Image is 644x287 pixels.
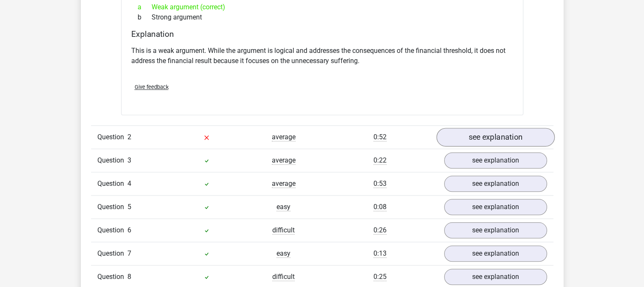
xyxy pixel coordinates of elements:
[131,12,513,22] div: Strong argument
[436,128,554,146] a: see explanation
[276,249,290,258] span: easy
[444,269,547,285] a: see explanation
[444,176,547,192] a: see explanation
[272,273,295,281] span: difficult
[127,226,131,234] span: 6
[127,249,131,257] span: 7
[444,222,547,238] a: see explanation
[272,179,296,188] span: average
[127,179,131,188] span: 4
[97,155,127,166] span: Question
[373,156,387,165] span: 0:22
[444,246,547,262] a: see explanation
[131,46,513,66] p: This is a weak argument. While the argument is logical and addresses the consequences of the fina...
[127,133,131,141] span: 2
[131,2,513,12] div: Weak argument (correct)
[276,203,290,211] span: easy
[97,179,127,189] span: Question
[272,226,295,235] span: difficult
[97,225,127,235] span: Question
[138,12,152,22] span: b
[444,152,547,168] a: see explanation
[97,272,127,282] span: Question
[131,29,513,39] h4: Explanation
[97,132,127,142] span: Question
[272,156,296,165] span: average
[444,199,547,215] a: see explanation
[373,249,387,258] span: 0:13
[97,248,127,259] span: Question
[127,273,131,281] span: 8
[373,226,387,235] span: 0:26
[373,179,387,188] span: 0:53
[127,156,131,164] span: 3
[138,2,152,12] span: a
[272,133,296,141] span: average
[97,202,127,212] span: Question
[127,203,131,211] span: 5
[373,133,387,141] span: 0:52
[135,84,169,90] span: Give feedback
[373,273,387,281] span: 0:25
[373,203,387,211] span: 0:08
